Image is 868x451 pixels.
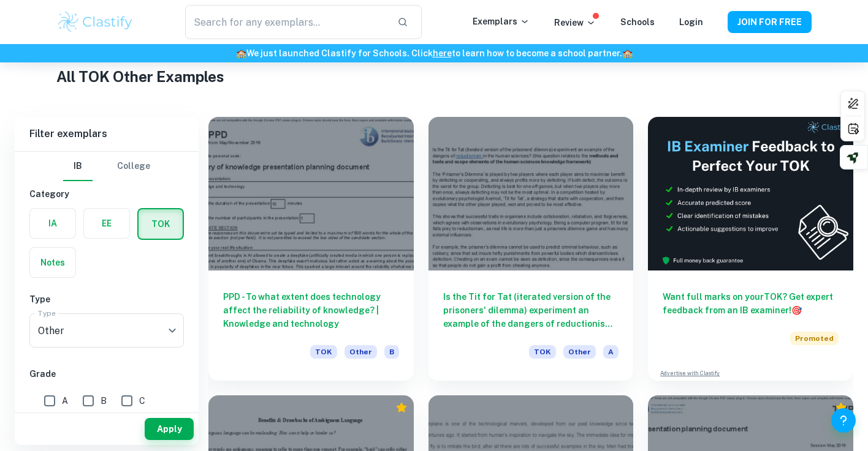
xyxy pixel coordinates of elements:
[208,117,414,381] a: PPD - To what extent does technology affect the reliability of knowledge? | Knowledge and technol...
[63,152,150,181] div: Filter type choice
[835,401,847,414] div: Premium
[603,345,619,359] span: A
[529,345,556,359] span: TOK
[29,293,184,306] h6: Type
[56,65,811,88] h1: All TOK Other Examples
[554,16,596,29] p: Review
[791,305,802,315] span: 🎯
[345,345,377,359] span: Other
[563,345,596,359] span: Other
[185,5,387,39] input: Search for any exemplars...
[443,290,619,330] h6: Is the Tit for Tat (iterated version of the prisoners' dilemma) experiment an example of the dang...
[831,408,856,433] button: Help and Feedback
[648,117,853,381] a: Want full marks on yourTOK? Get expert feedback from an IB examiner!PromotedAdvertise with Clastify
[433,48,452,58] a: here
[145,418,194,440] button: Apply
[384,345,399,359] span: B
[395,401,408,414] div: Premium
[660,369,720,378] a: Advertise with Clastify
[63,152,93,181] button: IB
[29,187,184,201] h6: Category
[139,209,183,239] button: TOK
[29,367,184,381] h6: Grade
[84,209,129,238] button: EE
[30,209,75,238] button: IA
[38,308,56,318] label: Type
[310,345,337,359] span: TOK
[139,394,145,408] span: C
[2,47,866,60] h6: We just launched Clastify for Schools. Click to learn how to become a school partner.
[622,48,633,58] span: 🏫
[62,394,68,408] span: A
[29,313,184,348] div: Other
[428,117,634,381] a: Is the Tit for Tat (iterated version of the prisoners' dilemma) experiment an example of the dang...
[101,394,107,408] span: B
[663,290,839,317] h6: Want full marks on your TOK ? Get expert feedback from an IB examiner!
[648,117,853,270] img: Thumbnail
[223,290,399,330] h6: PPD - To what extent does technology affect the reliability of knowledge? | Knowledge and technology
[679,17,703,27] a: Login
[117,152,150,181] button: College
[728,11,812,33] button: JOIN FOR FREE
[56,10,134,34] img: Clastify logo
[473,15,530,28] p: Exemplars
[30,248,75,277] button: Notes
[236,48,246,58] span: 🏫
[15,117,199,151] h6: Filter exemplars
[620,17,655,27] a: Schools
[790,332,839,345] span: Promoted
